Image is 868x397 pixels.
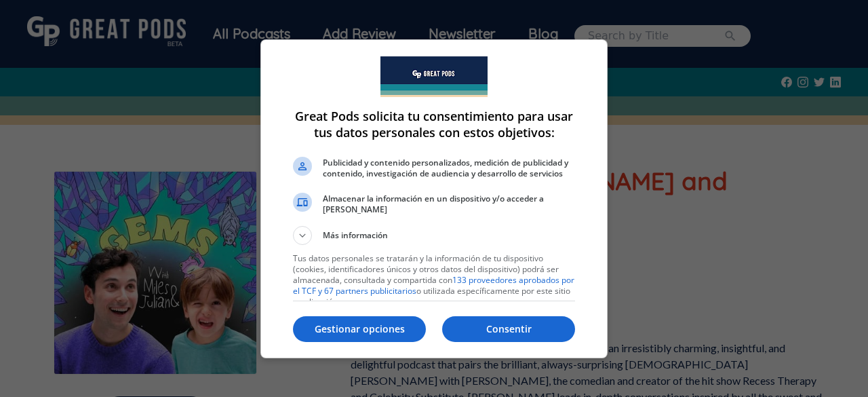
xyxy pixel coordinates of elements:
button: Más información [293,226,575,245]
span: Más información [323,229,388,245]
h1: Great Pods solicita tu consentimiento para usar tus datos personales con estos objetivos: [293,108,575,140]
button: Gestionar opciones [293,316,426,342]
span: Publicidad y contenido personalizados, medición de publicidad y contenido, investigación de audie... [323,157,575,179]
p: Gestionar opciones [293,322,426,336]
p: Tus datos personales se tratarán y la información de tu dispositivo (cookies, identificadores úni... [293,253,575,307]
a: 133 proveedores aprobados por el TCF y 67 partners publicitarios [293,274,574,297]
p: Consentir [442,322,575,336]
button: Consentir [442,316,575,342]
span: Almacenar la información en un dispositivo y/o acceder a [PERSON_NAME] [323,193,575,215]
div: Great Pods solicita tu consentimiento para usar tus datos personales con estos objetivos: [260,39,608,358]
img: Te damos la bienvenida a Great Pods [380,56,488,97]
